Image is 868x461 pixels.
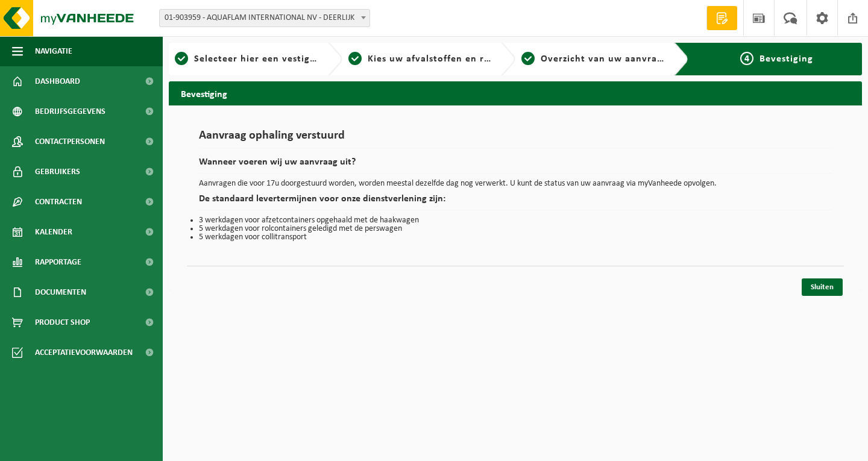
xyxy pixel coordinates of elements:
[199,180,832,188] p: Aanvragen die voor 17u doorgestuurd worden, worden meestal dezelfde dag nog verwerkt. U kunt de s...
[35,187,82,217] span: Contracten
[521,52,535,65] span: 3
[521,52,665,66] a: 3Overzicht van uw aanvraag
[159,9,370,27] span: 01-903959 - AQUAFLAM INTERNATIONAL NV - DEERLIJK
[35,66,80,96] span: Dashboard
[35,157,80,187] span: Gebruikers
[35,96,105,127] span: Bedrijfsgegevens
[199,233,832,242] li: 5 werkdagen voor collitransport
[759,54,813,64] span: Bevestiging
[348,52,492,66] a: 2Kies uw afvalstoffen en recipiënten
[160,10,370,27] span: 01-903959 - AQUAFLAM INTERNATIONAL NV - DEERLIJK
[35,127,105,157] span: Contactpersonen
[35,307,90,337] span: Product Shop
[35,217,72,247] span: Kalender
[35,337,133,368] span: Acceptatievoorwaarden
[199,225,832,233] li: 5 werkdagen voor rolcontainers geledigd met de perswagen
[199,194,832,210] h2: De standaard levertermijnen voor onze dienstverlening zijn:
[740,52,753,65] span: 4
[348,52,362,65] span: 2
[175,52,318,66] a: 1Selecteer hier een vestiging
[199,216,832,225] li: 3 werkdagen voor afzetcontainers opgehaald met de haakwagen
[199,157,832,174] h2: Wanneer voeren wij uw aanvraag uit?
[175,52,188,65] span: 1
[194,54,324,64] span: Selecteer hier een vestiging
[199,130,832,148] h1: Aanvraag ophaling verstuurd
[802,278,843,296] a: Sluiten
[35,277,86,307] span: Documenten
[35,36,72,66] span: Navigatie
[368,54,533,64] span: Kies uw afvalstoffen en recipiënten
[541,54,668,64] span: Overzicht van uw aanvraag
[169,81,862,105] h2: Bevestiging
[35,247,81,277] span: Rapportage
